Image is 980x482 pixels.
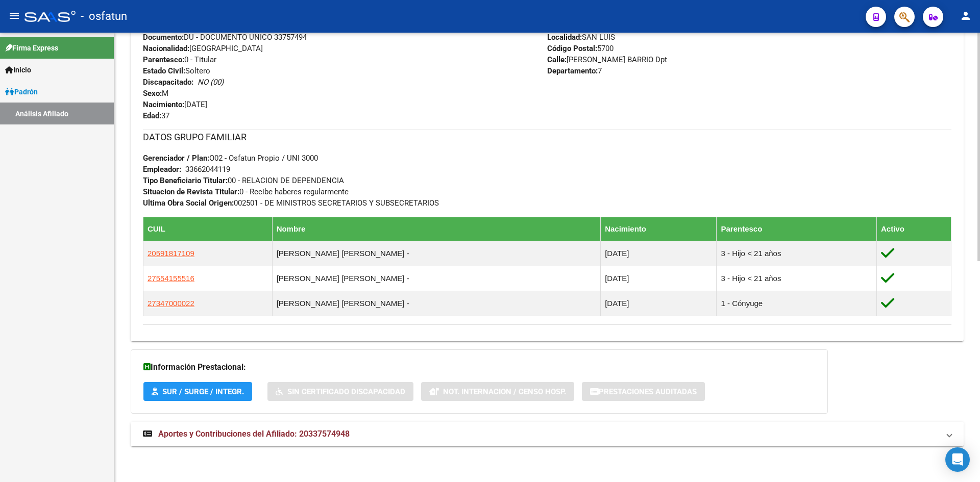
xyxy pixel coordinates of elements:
[5,86,38,97] span: Padrón
[143,198,234,208] strong: Ultima Obra Social Origen:
[131,422,964,446] mat-expansion-panel-header: Aportes y Contribuciones del Afiliado: 20337574948
[143,154,318,163] span: O02 - Osfatun Propio / UNI 3000
[601,241,717,266] td: [DATE]
[143,111,161,120] strong: Edad:
[185,164,230,175] div: 33662044119
[267,382,413,401] button: Sin Certificado Discapacidad
[547,66,602,75] span: 7
[143,66,185,75] strong: Estado Civil:
[547,55,567,64] strong: Calle:
[547,33,615,42] span: SAN LUIS
[143,176,344,185] span: 00 - RELACION DE DEPENDENCIA
[717,217,877,241] th: Parentesco
[547,44,597,53] strong: Código Postal:
[143,89,162,98] strong: Sexo:
[162,387,244,396] span: SUR / SURGE / INTEGR.
[148,299,194,308] span: 27347000022
[8,10,20,22] mat-icon: menu
[272,266,601,291] td: [PERSON_NAME] [PERSON_NAME] -
[143,360,815,374] h3: Información Prestacional:
[198,78,224,87] i: NO (00)
[143,44,189,53] strong: Nacionalidad:
[143,100,207,109] span: [DATE]
[599,387,697,396] span: Prestaciones Auditadas
[81,5,127,28] span: - osfatun
[143,217,273,241] th: CUIL
[547,44,614,53] span: 5700
[143,55,216,64] span: 0 - Titular
[143,165,181,174] strong: Empleador:
[717,291,877,316] td: 1 - Cónyuge
[547,66,598,75] strong: Departamento:
[960,10,972,22] mat-icon: person
[143,78,193,87] strong: Discapacitado:
[143,130,951,144] h3: DATOS GRUPO FAMILIAR
[148,274,194,283] span: 27554155516
[143,154,209,163] strong: Gerenciador / Plan:
[5,42,58,54] span: Firma Express
[148,249,194,258] span: 20591817109
[143,55,184,64] strong: Parentesco:
[143,33,307,42] span: DU - DOCUMENTO UNICO 33757494
[717,266,877,291] td: 3 - Hijo < 21 años
[421,382,574,401] button: Not. Internacion / Censo Hosp.
[143,187,239,196] strong: Situacion de Revista Titular:
[143,44,263,53] span: [GEOGRAPHIC_DATA]
[143,66,210,75] span: Soltero
[143,89,168,98] span: M
[5,64,31,75] span: Inicio
[547,55,667,64] span: [PERSON_NAME] BARRIO Dpt
[143,382,252,401] button: SUR / SURGE / INTEGR.
[143,187,349,196] span: 0 - Recibe haberes regularmente
[272,241,601,266] td: [PERSON_NAME] [PERSON_NAME] -
[143,33,184,42] strong: Documento:
[601,291,717,316] td: [DATE]
[143,100,184,109] strong: Nacimiento:
[158,429,350,439] span: Aportes y Contribuciones del Afiliado: 20337574948
[143,198,439,208] span: 002501 - DE MINISTROS SECRETARIOS Y SUBSECRETARIOS
[945,447,970,472] div: Open Intercom Messenger
[547,33,582,42] strong: Localidad:
[143,111,169,120] span: 37
[717,241,877,266] td: 3 - Hijo < 21 años
[143,176,228,185] strong: Tipo Beneficiario Titular:
[601,217,717,241] th: Nacimiento
[272,291,601,316] td: [PERSON_NAME] [PERSON_NAME] -
[582,382,705,401] button: Prestaciones Auditadas
[877,217,951,241] th: Activo
[287,387,405,396] span: Sin Certificado Discapacidad
[601,266,717,291] td: [DATE]
[443,387,566,396] span: Not. Internacion / Censo Hosp.
[272,217,601,241] th: Nombre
